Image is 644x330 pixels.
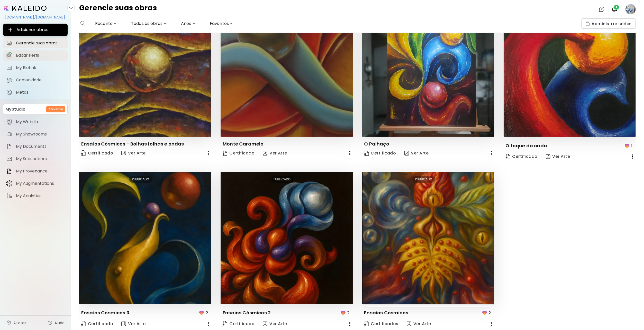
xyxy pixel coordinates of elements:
a: Ajustes [3,318,29,328]
img: view-art [263,151,267,156]
span: Certificado [506,154,538,159]
img: collapse [69,6,73,10]
p: O Palhaço [364,141,389,147]
span: 1 [614,5,619,10]
img: favorites [340,310,346,316]
img: Certificate [506,154,510,159]
a: completeMy BioLink iconMy BioLink [3,63,68,73]
img: item [6,193,12,199]
img: Metas icon [6,89,12,95]
div: Favoritos [208,20,235,28]
a: itemMy Website [3,117,68,127]
button: Adicionar obras [3,24,68,36]
p: 2 [347,310,350,316]
a: Ajuda [44,318,68,328]
span: Comunidade [16,77,65,83]
button: view-artVer Arte [544,151,572,162]
a: Gerencie suas obras iconGerencie suas obras [3,38,68,48]
span: Certificado [81,321,113,327]
span: My Analytics [16,193,65,198]
a: CertificateCertificados [362,319,401,329]
span: Adicionar obras [7,27,64,33]
img: collections [586,22,590,26]
img: Certificate [81,321,86,326]
img: view-art [404,151,409,156]
span: Ver Arte [407,321,431,327]
span: Metas [16,90,65,95]
div: [DOMAIN_NAME]/[DOMAIN_NAME] [3,13,68,22]
span: My Website [16,119,65,124]
button: favorites2 [480,308,494,318]
p: 1 [631,142,632,149]
img: printsIndicator [363,304,494,308]
img: favorites [624,143,630,149]
a: Comunidade iconComunidade [3,75,68,85]
img: search [80,21,86,26]
img: view-art [546,154,550,159]
p: Ensaios Cósmicos - Bolhas folhas e ondas [81,141,184,147]
button: view-artVer Arte [119,319,148,329]
img: settings [6,320,11,325]
a: itemMy Documents [3,141,68,152]
a: completeMetas iconMetas [3,87,68,98]
img: Certificate [364,321,369,326]
button: view-artVer Arte [119,148,148,158]
div: Anos [179,20,197,28]
img: Gerencie suas obras icon [6,40,12,46]
span: Ver Arte [263,321,287,327]
img: thumbnail [362,172,494,304]
img: thumbnail [79,172,211,304]
span: Certificado [223,150,255,156]
img: favorites [482,310,488,316]
img: Certificate [364,151,369,156]
span: My Documents [16,144,65,149]
div: PUBLICADO [412,176,435,183]
a: CertificateCertificado [79,319,115,329]
img: chatIcon [599,6,605,12]
img: view-art [121,322,126,326]
button: favorites2 [339,308,353,318]
img: thumbnail [221,172,353,304]
img: view-art [263,322,267,326]
img: item [6,168,12,174]
p: Monte Caramelo [223,141,264,147]
a: itemMy Analytics [3,191,68,201]
span: Ver Arte [546,154,570,159]
img: item [6,143,12,150]
div: Recente [93,20,119,28]
img: item [6,156,12,162]
img: thumbnail [221,5,353,137]
span: My Showrooms [16,132,65,137]
p: 2 [206,310,208,316]
a: itemMy Provenance [3,166,68,176]
span: Certificado [223,321,255,327]
h6: Atualizar [48,107,63,112]
span: Certificados [364,321,399,327]
span: Editar Perfil [16,53,65,58]
a: CertificateCertificado [504,151,540,162]
img: Certificate [223,321,227,326]
img: bellIcon [611,6,618,12]
img: help [47,320,52,325]
span: Ajuda [55,320,65,325]
a: iconcompleteEditar Perfil [3,50,68,61]
a: CertificateCertificado [79,148,115,158]
p: Ensaios Cósmicos 2 [223,310,271,316]
div: PUBLICADO [129,176,152,183]
span: Ver Arte [121,150,146,156]
button: collectionsAdministrar séries [582,18,636,29]
a: itemMy Subscribers [3,154,68,164]
span: Certificado [81,150,113,157]
p: Ensaios Cósmicos 3 [81,310,129,316]
button: view-artVer Arte [261,148,289,158]
span: Ver Arte [121,321,146,327]
a: itemMy Augmentations [3,178,68,189]
span: Ver Arte [404,150,429,156]
span: Certificado [364,150,396,156]
img: My BioLink icon [6,65,12,71]
img: thumbnail [504,5,636,137]
img: thumbnail [362,5,494,137]
span: Ajustes [13,320,26,325]
a: CertificateCertificado [221,148,257,158]
img: item [6,119,12,125]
